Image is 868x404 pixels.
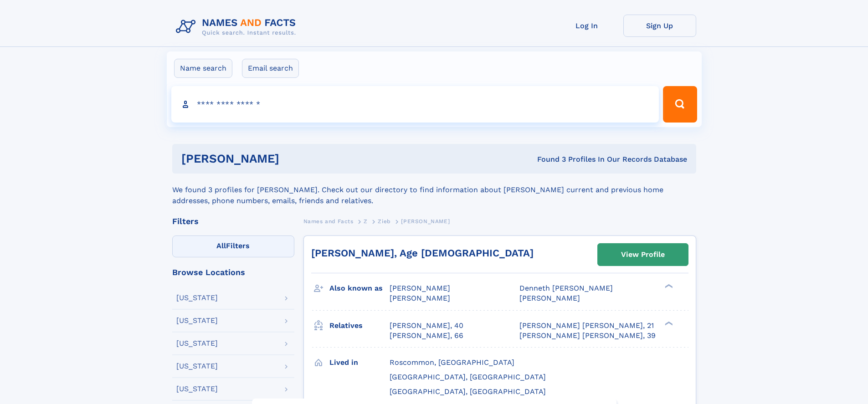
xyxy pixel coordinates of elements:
input: search input [171,86,659,123]
div: Found 3 Profiles In Our Records Database [408,154,687,164]
div: [US_STATE] [176,294,218,302]
a: [PERSON_NAME] [PERSON_NAME], 39 [519,331,656,341]
div: Browse Locations [172,268,294,276]
label: Email search [242,59,299,78]
div: [US_STATE] [176,363,218,370]
span: All [216,241,226,250]
div: Filters [172,217,294,225]
a: Log In [550,15,623,37]
h3: Relatives [329,318,390,333]
div: [US_STATE] [176,385,218,393]
a: [PERSON_NAME] [PERSON_NAME], 21 [519,321,654,331]
a: Names and Facts [303,215,354,227]
span: [PERSON_NAME] [390,294,450,302]
span: [PERSON_NAME] [401,218,450,225]
span: [GEOGRAPHIC_DATA], [GEOGRAPHIC_DATA] [390,373,546,381]
a: View Profile [598,244,688,266]
button: Search Button [663,86,697,123]
h1: [PERSON_NAME] [181,153,408,164]
img: Logo Names and Facts [172,15,303,39]
div: ❯ [663,320,673,326]
a: [PERSON_NAME], 40 [390,321,463,331]
span: Zieb [378,218,390,225]
a: [PERSON_NAME], 66 [390,331,463,341]
div: We found 3 profiles for [PERSON_NAME]. Check out our directory to find information about [PERSON_... [172,174,696,206]
label: Name search [174,59,232,78]
h3: Also known as [329,281,390,296]
span: Z [364,218,368,225]
span: Roscommon, [GEOGRAPHIC_DATA] [390,358,514,367]
div: [US_STATE] [176,340,218,347]
a: Zieb [378,215,390,227]
div: View Profile [621,244,665,265]
label: Filters [172,235,294,257]
span: [PERSON_NAME] [519,294,580,302]
span: [PERSON_NAME] [390,284,450,292]
h3: Lived in [329,355,390,370]
div: ❯ [663,283,673,289]
span: Denneth [PERSON_NAME] [519,284,613,292]
span: [GEOGRAPHIC_DATA], [GEOGRAPHIC_DATA] [390,387,546,396]
a: Z [364,215,368,227]
a: Sign Up [623,15,696,37]
div: [US_STATE] [176,317,218,324]
a: [PERSON_NAME], Age [DEMOGRAPHIC_DATA] [311,247,534,259]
